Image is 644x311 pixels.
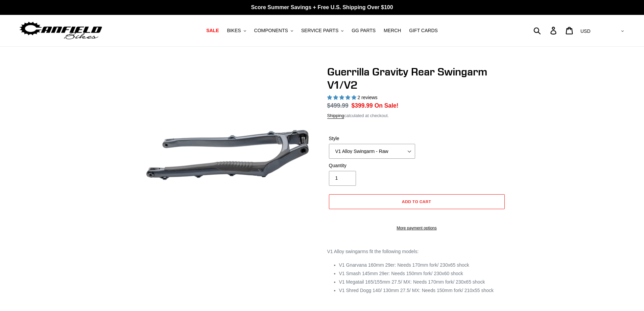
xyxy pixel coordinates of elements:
span: $399.99 [352,102,373,109]
a: MERCH [380,26,404,35]
a: SALE [203,26,222,35]
span: MERCH [384,28,401,34]
span: GG PARTS [352,28,376,34]
button: Add to cart [329,194,505,209]
li: V1 Gnarvana 160mm 29er: Needs 170mm fork/ 230x65 shock [339,261,506,268]
a: GG PARTS [348,26,379,35]
span: BIKES [227,28,241,34]
span: SALE [206,28,219,34]
li: V1 Megatail 165/155mm 27.5/ MX: Needs 170mm fork/ 230x65 shock [339,278,506,285]
span: 5.00 stars [327,94,358,100]
div: calculated at checkout. [327,112,506,119]
p: V1 Alloy swingarms fit the following models: [327,248,506,255]
span: GIFT CARDS [409,28,438,34]
span: Add to cart [402,199,431,204]
span: 2 reviews [357,94,377,100]
img: Guerrilla Gravity Rear Swingarm V1/V2 [139,67,316,243]
li: V1 Smash 145mm 29er: Needs 150mm fork/ 230x60 shock [339,270,506,277]
a: GIFT CARDS [406,26,441,35]
span: COMPONENTS [254,28,288,34]
input: Search [537,23,554,38]
a: More payment options [329,225,505,231]
li: V1 Shred Dogg 140/ 130mm 27.5/ MX: Needs 150mm fork/ 210x55 shock [339,287,506,294]
label: Style [329,135,415,142]
h1: Guerrilla Gravity Rear Swingarm V1/V2 [327,65,506,91]
span: SERVICE PARTS [301,28,338,34]
a: Shipping [327,113,344,118]
s: $499.99 [327,102,349,109]
button: BIKES [223,26,249,35]
button: COMPONENTS [251,26,296,35]
label: Quantity [329,162,415,169]
button: SERVICE PARTS [298,26,347,35]
img: Canfield Bikes [19,20,103,41]
span: On Sale! [375,101,399,110]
